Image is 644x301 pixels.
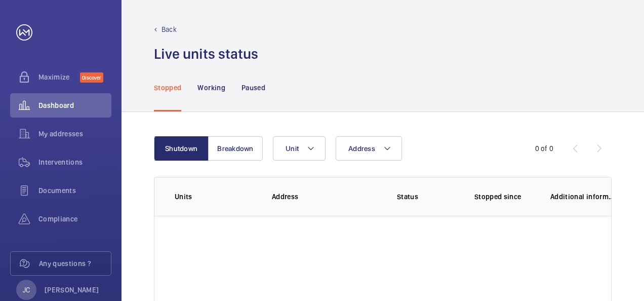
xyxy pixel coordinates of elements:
[273,136,326,161] button: Unit
[348,144,375,153] span: Address
[38,185,111,196] span: Documents
[45,285,99,295] p: [PERSON_NAME]
[38,72,80,82] span: Maximize
[23,285,30,295] p: JC
[550,192,615,202] p: Additional information
[154,45,258,63] h1: Live units status
[38,214,111,224] span: Compliance
[474,192,534,202] p: Stopped since
[272,192,357,202] p: Address
[38,129,111,139] span: My addresses
[241,83,265,93] p: Paused
[162,24,177,34] p: Back
[39,258,111,269] span: Any questions ?
[175,192,256,202] p: Units
[154,136,209,161] button: Shutdown
[38,100,111,110] span: Dashboard
[208,136,263,161] button: Breakdown
[364,192,451,202] p: Status
[197,83,225,93] p: Working
[80,72,103,83] span: Discover
[535,143,553,154] div: 0 of 0
[336,136,402,161] button: Address
[38,157,111,167] span: Interventions
[154,83,181,93] p: Stopped
[286,144,299,153] span: Unit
